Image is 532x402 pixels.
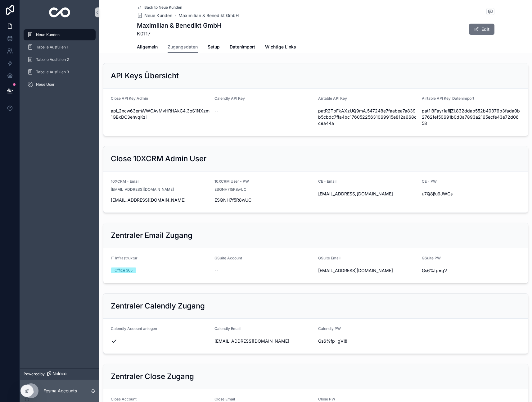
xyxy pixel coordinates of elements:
span: Calendly API Key [214,96,245,101]
span: K0117 [137,30,222,37]
div: Office 365 [115,267,133,273]
span: 10XCRM - Email [111,179,139,184]
span: pat1l8Fayr1afijZl.832ddab552b40376b3fada0b2762fef50691b0d0a7893a2165ecfe43e72d0658 [422,108,521,126]
span: u7Q8j!u9JWGs [422,191,521,197]
span: Gs6%fp=gV!!! [318,338,417,344]
span: Neue Kunden [144,12,172,19]
a: Tabelle Ausfüllen 3 [24,66,96,78]
span: Close Email [214,397,235,401]
span: Close PW [318,397,335,401]
p: Fesma Accounts [43,388,77,394]
a: Datenimport [230,41,255,54]
a: Wichtige Links [265,41,296,54]
span: Neue Kunden [36,32,60,37]
a: Allgemein [137,41,158,54]
span: [EMAIL_ADDRESS][DOMAIN_NAME] [111,187,174,192]
span: CE - Email [318,179,336,184]
span: Datenimport [230,44,255,50]
span: Neue User [36,82,55,87]
span: [EMAIL_ADDRESS][DOMAIN_NAME] [111,197,210,203]
span: Close API Key Admin [111,96,148,101]
a: Neue Kunden [137,12,172,19]
span: Airtable API Key_Datenimport [422,96,474,101]
span: Close Account [111,397,137,401]
h2: Zentraler Calendly Zugang [111,301,205,311]
a: Setup [208,41,220,54]
span: Tabelle Ausfüllen 3 [36,70,69,75]
span: patR2TbFkAXzUQ9mA.547248e7faabea7a839b5cbdc7ffa4bc17605225631069915e812a668cc9a44a [318,108,417,126]
a: Maximilian & Benedikt GmbH [178,12,239,19]
span: Airtable API Key [318,96,347,101]
span: Tabelle Ausfüllen 2 [36,57,69,62]
span: Powered by [24,372,45,377]
span: Allgemein [137,44,158,50]
span: ESQNH7f5R8wUC [214,187,246,192]
span: GSuite PW [422,256,441,260]
span: GSuite Email [318,256,340,260]
span: Tabelle Ausfüllen 1 [36,45,68,50]
a: Tabelle Ausfüllen 2 [24,54,96,65]
img: App logo [49,7,70,17]
span: Gs6%fp=gV [422,267,521,274]
span: CE - PW [422,179,437,184]
span: Calendly Email [214,326,241,331]
span: Zugangsdaten [168,44,198,50]
span: api_2ncw63emWWCAvMvHRHAkC4.3oS1NXzm1GBxDC3ehvqKzi [111,108,210,120]
a: Zugangsdaten [168,41,198,53]
h2: Close 10XCRM Admin User [111,154,206,164]
a: Neue User [24,79,96,90]
div: scrollable content [20,25,99,98]
span: -- [214,267,218,274]
span: Setup [208,44,220,50]
span: 10XCRM User - PW [214,179,249,184]
h1: Maximilian & Benedikt GmbH [137,21,222,30]
span: IT Infrastruktur [111,256,138,260]
a: Tabelle Ausfüllen 1 [24,42,96,53]
span: GSuite Account [214,256,242,260]
h2: Zentraler Close Zugang [111,372,194,381]
span: -- [214,108,218,114]
a: Powered by [20,368,99,380]
span: [EMAIL_ADDRESS][DOMAIN_NAME] [318,267,417,274]
button: Edit [469,24,494,35]
span: [EMAIL_ADDRESS][DOMAIN_NAME] [318,191,417,197]
span: Back to Neue Kunden [144,5,182,10]
span: ESQNH7f5R8wUC [214,197,313,203]
h2: Zentraler Email Zugang [111,231,192,240]
span: Wichtige Links [265,44,296,50]
span: Calendly PW [318,326,341,331]
a: Neue Kunden [24,29,96,40]
span: [EMAIL_ADDRESS][DOMAIN_NAME] [214,338,313,344]
a: Back to Neue Kunden [137,5,182,10]
h2: API Keys Übersicht [111,71,179,81]
span: Calendly Account anlegen [111,326,157,331]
